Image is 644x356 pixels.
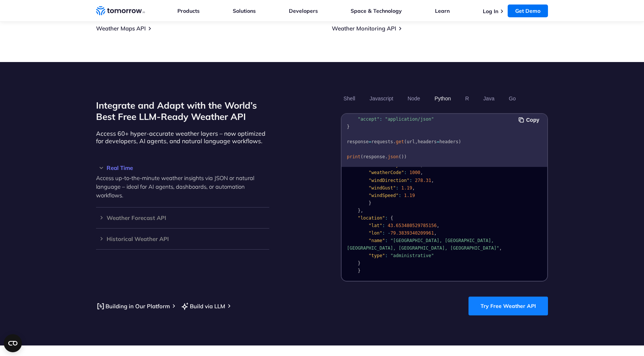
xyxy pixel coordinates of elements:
span: { [371,109,374,114]
span: "windDirection" [369,178,409,183]
span: 278.31 [415,178,431,183]
span: "accept" [358,117,380,122]
span: } [347,124,349,129]
button: Node [405,92,423,105]
span: - [388,230,390,236]
span: : [409,178,412,183]
a: Weather Monitoring API [332,25,396,32]
span: : [396,185,398,191]
a: Home link [96,5,145,17]
span: "application/json" [385,117,434,122]
button: Javascript [367,92,396,105]
span: ) [404,154,407,159]
a: Space & Technology [351,8,402,14]
span: "type" [369,253,385,258]
span: 1.19 [401,185,412,191]
span: headers [440,139,459,144]
span: : [385,253,388,258]
span: json [388,154,398,159]
span: 1.19 [404,193,415,198]
span: "location" [358,215,385,221]
span: "lon" [369,230,382,236]
h3: Weather Forecast API [96,215,269,221]
span: } [358,208,360,213]
span: , [499,245,502,251]
span: "windSpeed" [369,193,398,198]
span: requests [371,139,393,144]
span: = [369,139,371,144]
button: Go [506,92,519,105]
span: "[GEOGRAPHIC_DATA], [GEOGRAPHIC_DATA], [GEOGRAPHIC_DATA], [GEOGRAPHIC_DATA], [GEOGRAPHIC_DATA]" [347,238,499,251]
span: : [385,215,388,221]
span: , [431,178,434,183]
a: Developers [289,8,318,14]
span: "administrative" [391,253,434,258]
button: Python [432,92,454,105]
span: . [385,154,388,159]
span: , [412,185,415,191]
span: ( [398,154,401,159]
button: Copy [519,116,542,124]
span: ) [401,154,404,159]
a: Solutions [233,8,256,14]
span: } [358,261,360,266]
span: ( [404,139,407,144]
span: , [420,170,423,175]
span: : [382,230,385,236]
a: Weather Maps API [96,25,146,32]
span: { [391,215,393,221]
span: : [404,170,407,175]
p: Access up-to-the-minute weather insights via JSON or natural language – ideal for AI agents, dash... [96,174,269,200]
span: , [434,230,436,236]
a: Build via LLM [180,301,225,311]
span: "weatherCode" [369,170,404,175]
p: Access 60+ hyper-accurate weather layers – now optimized for developers, AI agents, and natural l... [96,130,269,145]
h3: Real Time [96,165,269,171]
span: print [347,154,360,159]
span: response [347,139,369,144]
span: = [366,109,369,114]
span: get [396,139,404,144]
a: Try Free Weather API [469,297,548,315]
a: Products [177,8,200,14]
span: ) [458,139,461,144]
span: headers [347,109,366,114]
span: : [385,238,388,243]
span: : [380,117,382,122]
span: , [436,223,439,228]
button: Java [481,92,497,105]
a: Learn [435,8,450,14]
span: url [407,139,415,144]
span: "name" [369,238,385,243]
span: : [382,223,385,228]
span: 43.653480529785156 [388,223,436,228]
span: 1000 [409,170,420,175]
span: 79.3839340209961 [391,230,434,236]
span: "lat" [369,223,382,228]
span: "windGust" [369,185,396,191]
span: . [393,139,396,144]
span: ( [360,154,363,159]
span: } [358,268,360,273]
button: R [462,92,472,105]
span: , [415,139,418,144]
span: response [363,154,385,159]
span: : [398,193,401,198]
button: Shell [341,92,358,105]
span: , [360,208,363,213]
h2: Integrate and Adapt with the World’s Best Free LLM-Ready Weather API [96,100,269,122]
button: Open CMP widget [4,334,22,352]
span: = [436,139,439,144]
span: headers [418,139,437,144]
a: Log In [483,8,498,15]
a: Building in Our Platform [96,301,170,311]
a: Get Demo [508,5,548,17]
span: } [369,200,371,206]
h3: Historical Weather API [96,236,269,242]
